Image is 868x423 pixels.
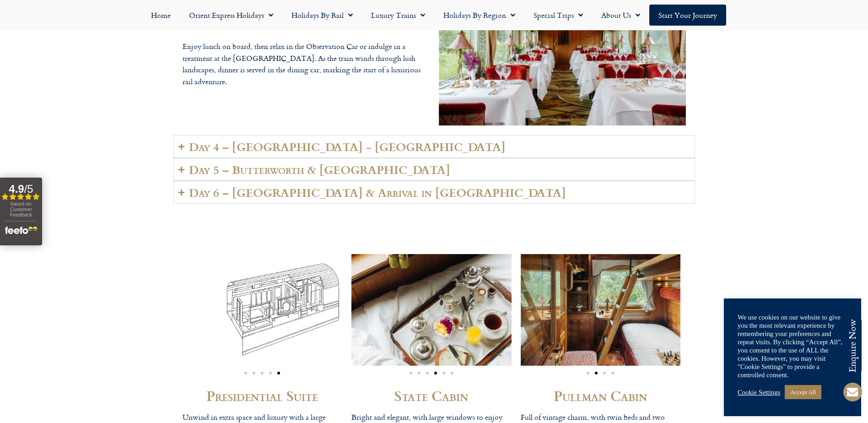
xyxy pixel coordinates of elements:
[410,372,412,374] span: Go to slide 1
[434,5,524,26] a: Holidays by Region
[451,372,453,374] span: Go to slide 6
[351,254,512,365] img: eoe-acc-state-cabin-breakfast01
[183,254,343,379] div: Image Carousel
[180,5,282,26] a: Orient Express Holidays
[785,385,821,399] a: Accept All
[183,254,343,365] div: 5 / 5
[173,135,695,158] summary: Day 4 – [GEOGRAPHIC_DATA] - [GEOGRAPHIC_DATA]
[442,372,445,374] span: Go to slide 5
[173,158,695,181] summary: Day 5 – Butterworth & [GEOGRAPHIC_DATA]
[649,5,726,26] a: Start your Journey
[189,140,506,153] h2: Day 4 – [GEOGRAPHIC_DATA] - [GEOGRAPHIC_DATA]
[524,5,592,26] a: Special Trips
[521,254,681,365] img: eoe-acc-pullman-cabin09
[269,372,272,374] span: Go to slide 4
[595,372,598,374] span: Go to slide 2
[351,389,512,402] h2: State Cabin
[738,313,847,379] div: We use cookies on our website to give you the most relevant experience by remembering your prefer...
[253,372,255,374] span: Go to slide 2
[521,254,681,365] div: 2 / 4
[434,372,437,374] span: Go to slide 4
[183,389,343,402] h2: Presidential Suite
[261,372,264,374] span: Go to slide 3
[351,254,512,379] div: Image Carousel
[418,372,421,374] span: Go to slide 2
[142,5,180,26] a: Home
[277,372,280,374] span: Go to slide 5
[521,389,681,402] h2: Pullman Cabin
[189,163,450,176] h2: Day 5 – Butterworth & [GEOGRAPHIC_DATA]
[183,254,343,365] img: eoe-floorplan-cabin-presidential-night01
[5,5,863,26] nav: Menu
[282,5,362,26] a: Holidays by Rail
[351,254,512,365] div: 4 / 6
[611,372,614,374] span: Go to slide 4
[592,5,649,26] a: About Us
[362,5,434,26] a: Luxury Trains
[587,372,589,374] span: Go to slide 1
[426,372,429,374] span: Go to slide 3
[603,372,606,374] span: Go to slide 3
[244,372,247,374] span: Go to slide 1
[189,186,566,199] h2: Day 6 – [GEOGRAPHIC_DATA] & Arrival in [GEOGRAPHIC_DATA]
[173,181,695,204] summary: Day 6 – [GEOGRAPHIC_DATA] & Arrival in [GEOGRAPHIC_DATA]
[738,388,780,396] a: Cookie Settings
[521,254,681,379] div: Image Carousel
